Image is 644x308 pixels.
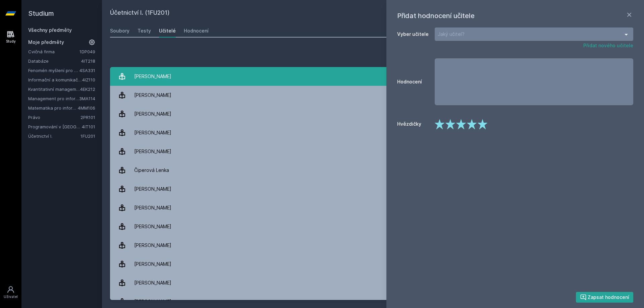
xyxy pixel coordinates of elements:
label: Hodnocení [397,78,429,85]
h2: Účetnictví I. (1FU201) [110,8,559,19]
div: [PERSON_NAME] [134,201,171,214]
a: Databáze [28,58,81,64]
a: 4EK212 [80,86,95,92]
a: Kvantitativní management [28,86,80,93]
a: Cvičná firma [28,48,79,55]
a: [PERSON_NAME] 4 hodnocení 5.0 [110,123,636,142]
a: [PERSON_NAME] 5 hodnocení 4.8 [110,180,636,198]
span: Moje předměty [28,39,64,46]
a: Soubory [110,24,129,38]
a: 4IT101 [82,124,95,129]
a: 2PR101 [80,115,95,120]
a: 4MM106 [78,105,95,111]
a: [PERSON_NAME] 8 hodnocení 4.0 [110,198,636,217]
div: [PERSON_NAME] [134,239,171,252]
a: [PERSON_NAME] 44 hodnocení 3.1 [110,105,636,123]
a: 4SA331 [79,68,95,73]
a: [PERSON_NAME] 7 hodnocení 2.0 [110,217,636,236]
a: Matematika pro informatiky [28,105,78,111]
a: Study [1,27,20,47]
a: [PERSON_NAME] 3 hodnocení 5.0 [110,67,636,86]
label: Hvězdičky [397,121,429,127]
div: Hodnocení [184,27,209,34]
a: Hodnocení [184,24,209,38]
div: [PERSON_NAME] [134,107,171,121]
a: Právo [28,114,80,121]
a: Management pro informatiky a statistiky [28,95,79,102]
a: 3MA114 [79,96,95,101]
a: 4IT218 [81,58,95,64]
div: Učitelé [159,27,176,34]
a: 4IZ110 [82,77,95,82]
div: [PERSON_NAME] [134,182,171,196]
div: Testy [138,27,151,34]
div: [PERSON_NAME] [134,88,171,102]
div: Uživatel [4,294,18,299]
div: [PERSON_NAME] [134,126,171,139]
button: Zapsat hodnocení [576,292,634,303]
div: Soubory [110,27,129,34]
a: Účetnictví I. [28,133,80,139]
button: Přidat nového učitele [583,42,633,49]
div: [PERSON_NAME] [134,220,171,233]
a: Učitelé [159,24,176,38]
a: 1FU201 [80,133,95,139]
div: [PERSON_NAME] [134,257,171,271]
div: Study [6,39,16,44]
a: 1DP049 [79,49,95,54]
a: [PERSON_NAME] 5 hodnocení 4.8 [110,255,636,273]
a: [PERSON_NAME] 2 hodnocení 4.0 [110,236,636,255]
a: Programování v [GEOGRAPHIC_DATA] [28,123,82,130]
a: [PERSON_NAME] 3 hodnocení 4.7 [110,273,636,292]
a: [PERSON_NAME] 9 hodnocení 4.9 [110,142,636,161]
div: [PERSON_NAME] [134,276,171,290]
a: Informační a komunikační technologie [28,76,82,83]
a: Testy [138,24,151,38]
div: [PERSON_NAME] [134,145,171,158]
a: Všechny předměty [28,27,72,33]
div: [PERSON_NAME] [134,70,171,83]
a: [PERSON_NAME] 1 hodnocení 3.0 [110,86,636,105]
div: Čiperová Lenka [134,164,169,177]
a: Fenomén myšlení pro manažery [28,67,79,74]
a: Čiperová Lenka 2 hodnocení 5.0 [110,161,636,180]
a: Uživatel [1,282,20,303]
